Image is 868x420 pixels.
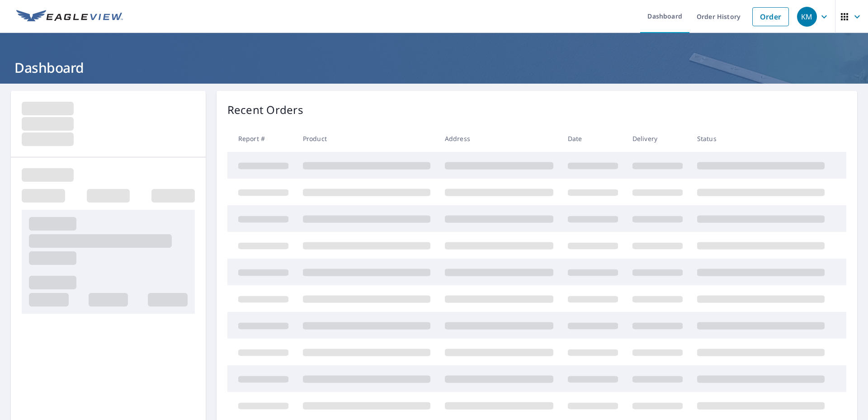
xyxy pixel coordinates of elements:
img: EV Logo [16,10,123,24]
th: Report # [227,125,296,152]
p: Recent Orders [227,102,303,118]
th: Delivery [625,125,690,152]
div: KM [797,7,817,27]
th: Address [438,125,561,152]
th: Product [296,125,438,152]
th: Status [690,125,832,152]
h1: Dashboard [11,58,857,77]
th: Date [561,125,625,152]
a: Order [752,7,789,26]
